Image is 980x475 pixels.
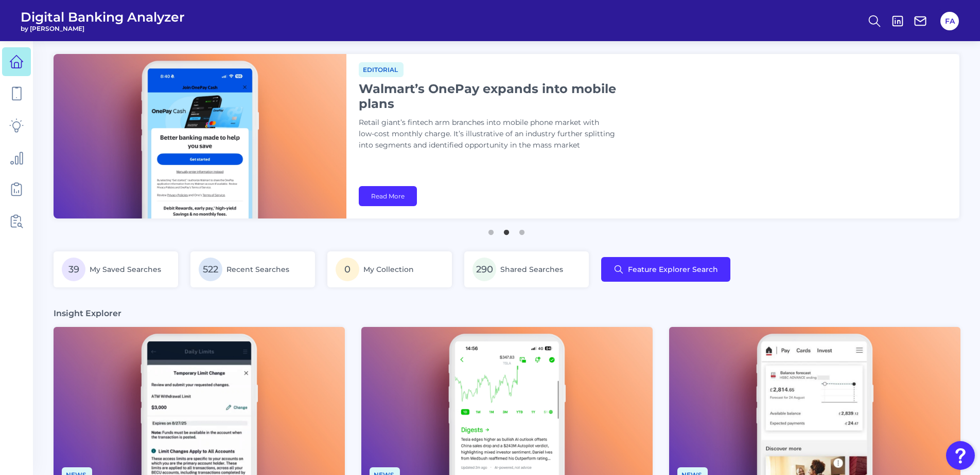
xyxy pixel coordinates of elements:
a: 522Recent Searches [190,251,315,287]
span: Feature Explorer Search [628,265,718,273]
span: Recent Searches [226,265,289,274]
span: 39 [62,258,85,281]
h3: Insight Explorer [54,308,121,319]
img: bannerImg [54,54,346,218]
button: Open Resource Center [946,441,975,470]
h1: Walmart’s OnePay expands into mobile plans [359,81,616,111]
a: 290Shared Searches [464,251,589,287]
span: by [PERSON_NAME] [21,25,185,32]
p: Retail giant’s fintech arm branches into mobile phone market with low-cost monthly charge. It’s i... [359,117,616,151]
span: 0 [336,258,359,281]
button: Feature Explorer Search [601,257,730,282]
span: Digital Banking Analyzer [21,9,185,25]
span: My Collection [363,265,414,274]
a: Editorial [359,64,404,74]
a: Read More [359,186,417,206]
span: Shared Searches [500,265,563,274]
button: FA [940,12,959,30]
span: My Saved Searches [90,265,161,274]
span: Editorial [359,62,404,77]
span: 290 [472,258,496,281]
button: 3 [517,225,527,235]
span: 522 [199,258,222,281]
a: 39My Saved Searches [54,251,178,287]
button: 2 [501,225,512,235]
button: 1 [486,225,496,235]
a: 0My Collection [327,251,452,287]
